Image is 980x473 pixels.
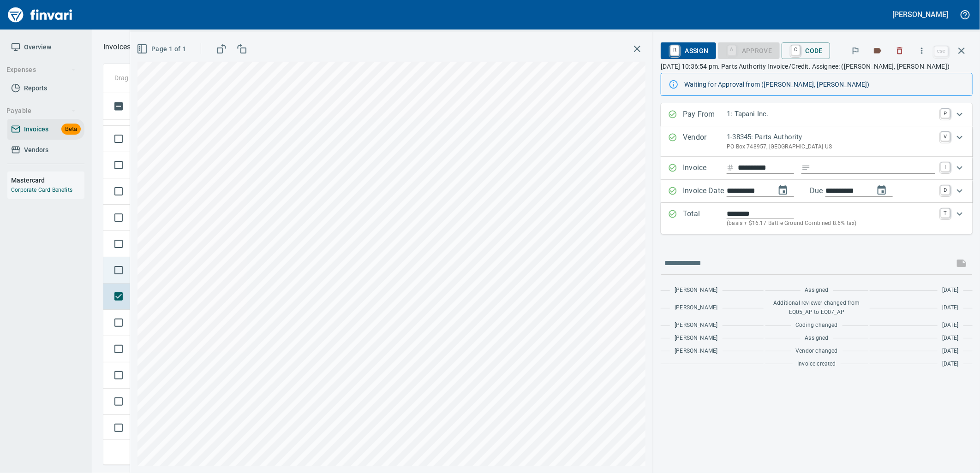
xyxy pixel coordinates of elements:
button: RAssign [661,42,716,59]
a: Vendors [7,140,84,160]
span: Assign [668,43,708,59]
span: Vendor changed [796,347,838,356]
a: C [791,45,800,55]
button: [PERSON_NAME] [890,7,950,22]
span: [PERSON_NAME] [675,286,717,295]
span: [PERSON_NAME] [675,321,717,330]
span: Invoices [24,124,48,135]
div: Expand [661,180,973,203]
svg: Invoice description [801,163,811,172]
button: Labels [867,41,888,61]
svg: Invoice number [727,162,734,173]
div: Expand [661,203,973,234]
span: [PERSON_NAME] [675,347,717,356]
span: Vendors [24,144,48,156]
div: Expand [661,103,973,126]
span: Additional reviewer changed from EQ05_AP to EQ07_AP [770,299,864,317]
p: 1-38345: Parts Authority [727,132,935,142]
button: More [912,41,932,61]
p: Total [683,208,727,228]
p: (basis + $16.17 Battle Ground Combined 8.6% tax) [727,219,935,228]
p: Invoice [683,162,727,174]
a: D [941,185,950,195]
span: [DATE] [942,347,959,356]
button: Page 1 of 1 [135,41,190,58]
span: Code [789,43,823,59]
a: Corporate Card Benefits [11,187,72,193]
div: Expand [661,157,973,180]
a: R [670,45,679,55]
span: [PERSON_NAME] [675,334,717,343]
span: [DATE] [942,321,959,330]
button: Discard [890,41,910,61]
span: [PERSON_NAME] [675,303,717,313]
p: Due [810,185,854,196]
button: Payable [3,102,80,119]
a: T [941,208,950,218]
span: Payable [6,105,76,117]
span: Invoice created [797,360,836,369]
span: Coding changed [796,321,838,330]
span: Expenses [6,64,76,76]
p: Vendor [683,132,727,151]
span: Overview [24,41,51,53]
h6: Mastercard [11,175,84,185]
button: Flag [845,41,866,61]
span: Reports [24,83,47,94]
p: 1: Tapani Inc. [727,109,935,119]
span: Beta [61,124,81,135]
span: This records your message into the invoice and notifies anyone mentioned [950,252,973,274]
p: PO Box 748957, [GEOGRAPHIC_DATA] US [727,142,935,152]
a: Overview [7,37,84,58]
a: InvoicesBeta [7,119,84,140]
button: CCode [782,42,831,59]
p: Invoice Date [683,185,727,197]
button: change date [772,179,794,201]
button: change due date [871,179,893,201]
a: I [941,162,950,171]
a: P [941,109,950,118]
span: Assigned [805,286,829,295]
span: [DATE] [942,360,959,369]
span: Close invoice [932,40,973,62]
nav: breadcrumb [103,41,131,53]
h5: [PERSON_NAME] [893,10,948,19]
img: Finvari [6,4,75,26]
div: Waiting for Approval from ([PERSON_NAME], [PERSON_NAME]) [684,76,965,93]
span: [DATE] [942,303,959,313]
p: Invoices [103,41,131,53]
a: V [941,132,950,141]
a: Reports [7,78,84,99]
p: Drag a column heading here to group the table [114,73,250,83]
span: Page 1 of 1 [138,43,186,55]
p: [DATE] 10:36:54 pm. Parts Authority Invoice/Credit. Assignee: ([PERSON_NAME], [PERSON_NAME]) [661,62,973,71]
div: Expand [661,126,973,157]
span: [DATE] [942,334,959,343]
span: Assigned [805,334,829,343]
span: [DATE] [942,286,959,295]
div: Coding Required [718,46,780,53]
p: Pay From [683,109,727,121]
a: esc [934,46,948,56]
button: Expenses [3,61,80,78]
